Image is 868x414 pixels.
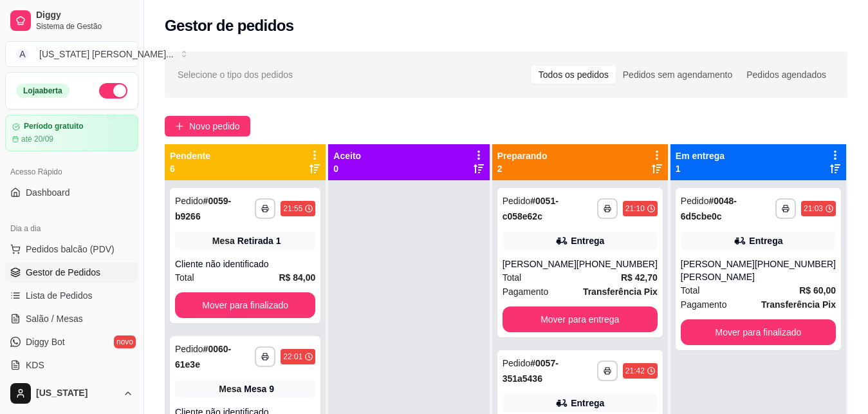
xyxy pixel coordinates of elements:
span: Gestor de Pedidos [26,266,100,279]
span: Pedido [175,344,203,354]
p: 0 [333,162,361,175]
button: Pedidos balcão (PDV) [5,239,138,259]
div: 22:01 [283,352,302,362]
div: Dia a dia [5,218,138,239]
span: Novo pedido [189,119,240,133]
p: Aceito [333,149,361,162]
span: Pedidos balcão (PDV) [26,243,115,256]
span: Mesa [212,234,235,247]
button: [US_STATE] [5,378,138,409]
strong: R$ 84,00 [279,272,316,283]
div: Retirada 1 [237,234,281,247]
div: 21:03 [804,203,823,214]
article: Período gratuito [24,122,84,131]
button: Select a team [5,41,138,67]
h2: Gestor de pedidos [165,15,294,36]
button: Mover para finalizado [175,292,315,318]
strong: # 0060-61e3e [175,344,231,370]
p: Em entrega [676,149,725,162]
p: 6 [170,162,210,175]
div: [PHONE_NUMBER] [755,258,836,283]
strong: # 0048-6d5cbe0c [681,196,737,221]
button: Alterar Status [99,83,127,99]
button: Mover para finalizado [681,319,836,345]
strong: # 0057-351a5436 [503,358,559,384]
div: Cliente não identificado [175,258,315,270]
div: [PERSON_NAME] [PERSON_NAME] [681,258,755,283]
span: Selecione o tipo dos pedidos [178,68,293,82]
div: [US_STATE] [PERSON_NAME] ... [39,48,174,61]
p: 1 [676,162,725,175]
span: Pagamento [503,285,549,299]
span: Total [503,270,522,285]
span: Pedido [681,196,709,206]
span: plus [175,122,184,131]
span: Pedido [503,358,531,368]
p: Preparando [497,149,548,162]
p: Pendente [170,149,210,162]
a: Gestor de Pedidos [5,262,138,283]
strong: R$ 60,00 [799,285,836,296]
a: Dashboard [5,182,138,203]
button: Novo pedido [165,116,250,136]
div: 21:55 [283,203,302,214]
span: Dashboard [26,186,70,199]
strong: # 0051-c058e62c [503,196,559,221]
strong: Transferência Pix [583,287,658,297]
strong: # 0059-b9266 [175,196,231,221]
strong: R$ 42,70 [621,272,658,283]
span: Total [681,283,700,297]
div: Pedidos sem agendamento [616,66,739,84]
p: 2 [497,162,548,175]
div: Entrega [571,234,604,247]
div: 21:42 [625,366,645,376]
span: Sistema de Gestão [36,21,133,32]
span: Salão / Mesas [26,312,83,325]
div: Todos os pedidos [531,66,616,84]
div: Pedidos agendados [739,66,833,84]
article: até 20/09 [21,134,53,144]
span: Diggy [36,10,133,21]
a: DiggySistema de Gestão [5,5,138,36]
span: Mesa [219,382,241,395]
a: KDS [5,355,138,375]
div: 21:10 [625,203,645,214]
div: Mesa 9 [244,382,274,395]
span: Pagamento [681,297,727,312]
button: Mover para entrega [503,306,658,332]
span: [US_STATE] [36,388,118,399]
span: Total [175,270,194,285]
div: [PHONE_NUMBER] [577,258,658,270]
div: Loja aberta [16,84,69,98]
div: Entrega [571,397,604,409]
a: Lista de Pedidos [5,285,138,306]
div: [PERSON_NAME] [503,258,577,270]
a: Diggy Botnovo [5,332,138,352]
div: Entrega [749,234,782,247]
span: Lista de Pedidos [26,289,93,302]
span: Pedido [175,196,203,206]
div: Acesso Rápido [5,162,138,182]
a: Período gratuitoaté 20/09 [5,115,138,151]
span: A [16,48,29,61]
span: Diggy Bot [26,335,65,348]
strong: Transferência Pix [761,299,836,310]
span: KDS [26,359,44,372]
a: Salão / Mesas [5,308,138,329]
span: Pedido [503,196,531,206]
